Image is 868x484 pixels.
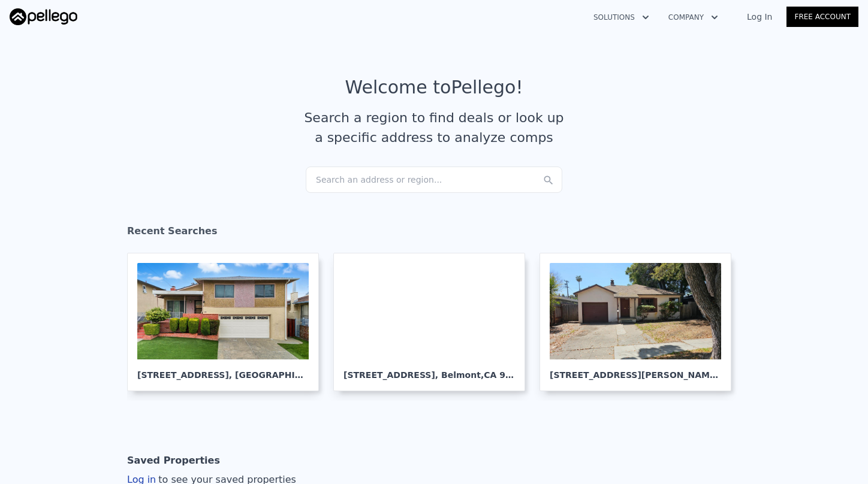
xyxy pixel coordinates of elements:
div: Recent Searches [127,214,741,253]
button: Company [659,7,728,28]
span: , CA 94002 [481,370,529,380]
a: Free Account [786,7,858,27]
button: Solutions [584,7,659,28]
div: [STREET_ADDRESS][PERSON_NAME] , [GEOGRAPHIC_DATA] [550,359,721,381]
div: Search a region to find deals or look up a specific address to analyze comps [300,108,568,147]
div: Welcome to Pellego ! [345,77,523,98]
a: [STREET_ADDRESS], [GEOGRAPHIC_DATA] [127,253,328,391]
img: Pellego [10,8,77,25]
div: [STREET_ADDRESS] , Belmont [343,359,515,381]
a: [STREET_ADDRESS][PERSON_NAME], [GEOGRAPHIC_DATA] [540,253,741,391]
div: [STREET_ADDRESS] , [GEOGRAPHIC_DATA] [137,359,309,381]
a: Log In [733,11,786,23]
a: [STREET_ADDRESS], Belmont,CA 94002 [333,253,535,391]
div: Saved Properties [127,449,220,473]
div: Search an address or region... [306,167,562,193]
